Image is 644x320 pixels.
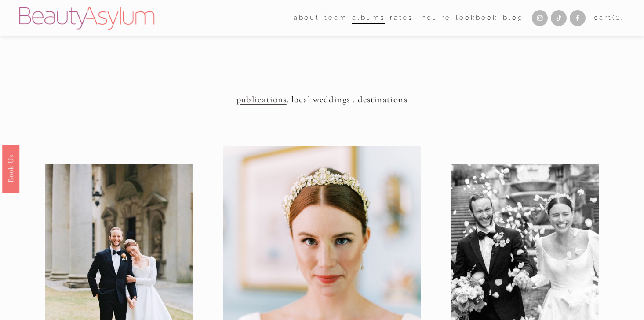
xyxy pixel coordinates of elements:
span: 0 [615,14,621,22]
a: Blog [503,11,523,24]
span: team [324,12,347,24]
a: Inquire [418,11,451,24]
a: Rates [390,11,413,24]
a: TikTok [551,10,567,26]
a: Book Us [2,145,19,193]
a: Cart(0) [594,12,625,24]
span: ( ) [612,14,625,22]
img: Beauty Asylum | Bridal Hair &amp; Makeup Charlotte &amp; Atlanta [19,7,154,30]
a: folder dropdown [324,11,347,24]
a: publications [236,94,286,105]
span: about [294,12,320,24]
a: Facebook [570,10,586,26]
h4: . local weddings . destinations [19,94,625,105]
a: Instagram [532,10,548,26]
a: folder dropdown [294,11,320,24]
a: Lookbook [456,11,498,24]
a: albums [352,11,385,24]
